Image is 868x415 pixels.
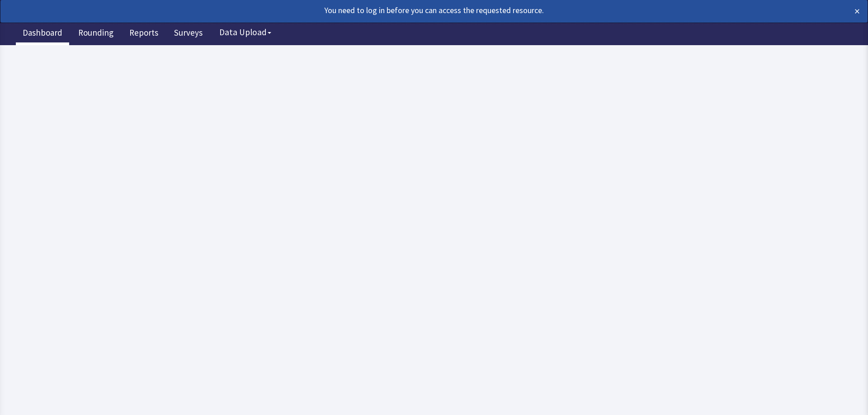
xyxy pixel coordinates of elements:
[167,23,209,45] a: Surveys
[71,23,120,45] a: Rounding
[214,24,277,41] button: Data Upload
[16,23,69,45] a: Dashboard
[123,23,165,45] a: Reports
[854,4,860,19] button: ×
[8,4,775,17] div: You need to log in before you can access the requested resource.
